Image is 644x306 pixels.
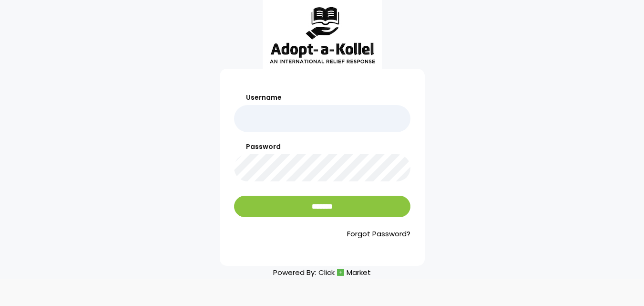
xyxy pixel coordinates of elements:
a: Forgot Password? [234,229,410,240]
p: Powered By: [273,266,371,279]
label: Password [234,142,410,152]
img: cm_icon.png [337,269,344,276]
a: ClickMarket [318,266,371,279]
label: Username [234,93,410,103]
